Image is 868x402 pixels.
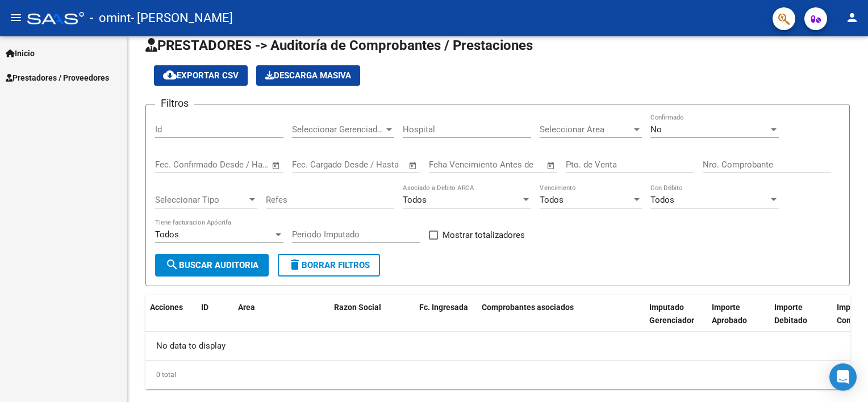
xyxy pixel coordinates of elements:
span: Seleccionar Area [540,124,632,135]
button: Exportar CSV [154,65,248,86]
span: Acciones [150,303,183,312]
span: Exportar CSV [163,70,239,81]
span: - [PERSON_NAME] [131,6,233,31]
datatable-header-cell: Acciones [145,295,197,345]
div: No data to display [145,332,850,360]
span: Importe Aprobado [712,303,747,325]
span: Buscar Auditoria [165,260,258,270]
mat-icon: menu [9,11,23,24]
datatable-header-cell: Razon Social [329,295,415,345]
datatable-header-cell: Importe Aprobado [707,295,770,345]
mat-icon: cloud_download [163,68,177,82]
span: Todos [540,195,564,205]
span: Razon Social [334,303,381,312]
span: Mostrar totalizadores [443,228,525,242]
span: - omint [90,6,131,31]
datatable-header-cell: Imputado Gerenciador [645,295,707,345]
button: Buscar Auditoria [155,254,269,277]
button: Open calendar [270,159,283,172]
mat-icon: person [845,11,859,24]
span: Todos [155,229,179,240]
span: Prestadores / Proveedores [6,72,109,84]
datatable-header-cell: ID [197,295,233,345]
span: Descarga Masiva [265,70,351,81]
span: Todos [650,195,674,205]
span: Seleccionar Tipo [155,195,247,205]
datatable-header-cell: Comprobantes asociados [477,295,645,345]
input: Fecha inicio [155,160,201,170]
span: Inicio [6,47,35,60]
datatable-header-cell: Fc. Ingresada [415,295,477,345]
input: Fecha inicio [292,160,338,170]
span: Area [238,303,255,312]
div: 0 total [145,361,850,389]
span: Importe Debitado [774,303,807,325]
span: PRESTADORES -> Auditoría de Comprobantes / Prestaciones [145,37,533,53]
span: No [650,124,662,135]
span: Imputado Gerenciador [649,303,694,325]
app-download-masive: Descarga masiva de comprobantes (adjuntos) [256,65,360,86]
input: Fecha fin [211,160,266,170]
span: Fc. Ingresada [419,303,468,312]
datatable-header-cell: Importe Debitado [770,295,832,345]
h3: Filtros [155,95,194,111]
span: Seleccionar Gerenciador [292,124,384,135]
button: Open calendar [407,159,420,172]
span: ID [201,303,208,312]
span: Todos [403,195,427,205]
div: Open Intercom Messenger [829,363,857,391]
button: Borrar Filtros [278,254,380,277]
mat-icon: search [165,258,179,271]
mat-icon: delete [288,258,302,271]
span: Borrar Filtros [288,260,370,270]
button: Descarga Masiva [256,65,360,86]
span: Comprobantes asociados [482,303,574,312]
input: Fecha fin [348,160,403,170]
datatable-header-cell: Area [233,295,313,345]
button: Open calendar [545,159,558,172]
